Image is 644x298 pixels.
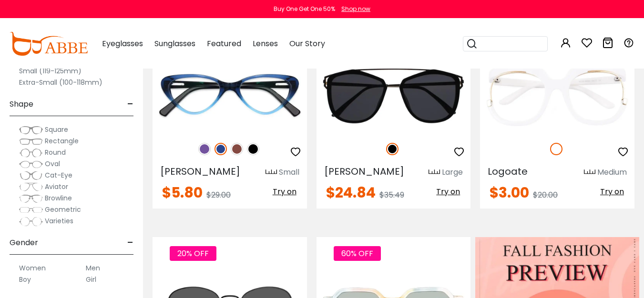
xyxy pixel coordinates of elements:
img: Oval.png [19,159,43,169]
img: Rectangle.png [19,137,43,146]
button: Try on [270,186,299,198]
span: Logoate [488,165,528,178]
img: Brown [231,143,243,155]
span: [PERSON_NAME] [324,165,404,178]
img: Browline.png [19,194,43,203]
img: Geometric.png [19,205,43,215]
img: size ruler [266,169,277,176]
span: Try on [436,186,460,197]
span: $35.49 [379,189,404,200]
span: $29.00 [206,189,231,200]
span: Oval [45,159,60,169]
span: - [127,93,133,116]
div: Shop now [341,5,370,13]
img: Cat-Eye.png [19,171,43,180]
label: Extra-Small (100-118mm) [19,77,102,88]
img: Square.png [19,125,43,135]
span: 60% OFF [334,246,381,261]
span: Featured [207,38,241,49]
img: White [550,143,562,155]
span: Browline [45,193,72,203]
span: Eyeglasses [102,38,143,49]
span: Shape [10,93,33,116]
div: Medium [597,167,627,178]
img: White Logoate - Plastic ,Universal Bridge Fit [480,55,634,132]
span: - [127,231,133,254]
span: Sunglasses [154,38,195,49]
button: Try on [597,186,627,198]
div: Large [442,167,463,178]
img: Black Lydia - Combination,Metal,TR ,Universal Bridge Fit [317,55,471,132]
span: Round [45,148,66,157]
span: Our Story [289,38,325,49]
span: Square [45,125,68,134]
img: Black [247,143,259,155]
img: Aviator.png [19,182,43,192]
span: $3.00 [490,182,529,203]
img: Blue [215,143,227,155]
img: size ruler [584,169,595,176]
span: Try on [600,186,624,197]
img: abbeglasses.com [10,32,88,56]
img: Purple [198,143,211,155]
a: Shop now [337,5,370,13]
div: Small [279,167,299,178]
span: Gender [10,231,38,254]
span: Lenses [253,38,278,49]
button: Try on [433,186,463,198]
span: Cat-Eye [45,170,72,180]
span: Geometric [45,205,81,214]
label: Women [19,262,46,274]
img: Black [386,143,399,155]
span: $20.00 [533,189,558,200]
img: Blue Hannah - Acetate ,Universal Bridge Fit [153,55,307,132]
span: Try on [273,186,296,197]
label: Men [86,262,100,274]
span: Rectangle [45,136,79,146]
span: Varieties [45,216,73,226]
label: Small (119-125mm) [19,65,82,77]
label: Girl [86,274,96,285]
span: $24.84 [326,182,376,203]
span: [PERSON_NAME] [160,165,240,178]
img: size ruler [429,169,440,176]
span: Aviator [45,182,68,191]
img: Varieties.png [19,217,43,227]
img: Round.png [19,148,43,158]
div: Buy One Get One 50% [274,5,335,13]
label: Boy [19,274,31,285]
span: $5.80 [162,182,203,203]
span: 20% OFF [170,246,216,261]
